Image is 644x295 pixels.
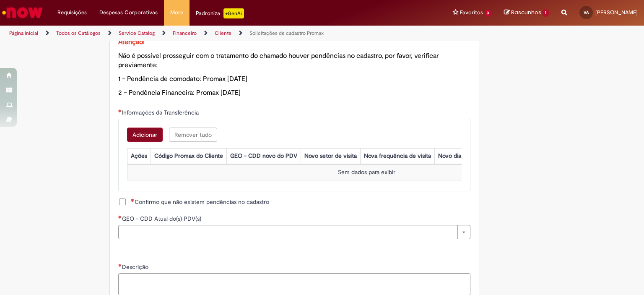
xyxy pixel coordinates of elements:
[460,8,483,17] span: Favoritos
[1,4,44,21] img: ServiceNow
[511,8,541,16] span: Rascunhos
[151,148,226,164] th: Código Promax do Cliente
[56,30,101,37] a: Todos os Catálogos
[118,264,122,267] span: Necessários
[118,215,122,219] span: Necessários
[6,26,423,41] ul: Trilhas de página
[118,38,145,46] span: Atenção!
[118,75,247,83] span: 1 – Pendência de comodato: Promax [DATE]
[543,9,549,17] span: 1
[118,89,241,97] span: 2 – Pendência Financeira: Promax [DATE]
[131,198,135,202] span: Necessários
[131,198,269,206] span: Confirmo que não existem pendências no cadastro
[122,263,150,271] span: Descrição
[127,148,151,164] th: Ações
[173,30,197,37] a: Financeiro
[127,128,163,142] button: Add a row for Informações da Transferência
[215,30,231,37] a: Cliente
[434,148,488,164] th: Novo dia da visita
[360,148,434,164] th: Nova frequência de visita
[504,9,549,17] a: Rascunhos
[584,10,589,15] span: VA
[485,10,492,17] span: 3
[57,8,87,17] span: Requisições
[9,30,38,37] a: Página inicial
[122,215,203,222] span: GEO - CDD Atual do(s) PDV(s)
[122,109,200,116] span: Informações da Transferência
[119,30,155,37] a: Service Catalog
[118,225,470,239] a: Limpar campo GEO - CDD Atual do(s) PDV(s)
[196,8,244,18] div: Padroniza
[249,30,324,37] a: Solicitações de cadastro Promax
[170,8,183,17] span: More
[118,109,122,112] span: Necessários
[118,52,439,70] span: Não é possível prosseguir com o tratamento do chamado houver pendências no cadastro, por favor, v...
[127,164,606,180] td: Sem dados para exibir
[301,148,360,164] th: Novo setor de visita
[595,9,638,16] span: [PERSON_NAME]
[99,8,158,17] span: Despesas Corporativas
[226,148,301,164] th: GEO - CDD novo do PDV
[223,8,244,18] p: +GenAi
